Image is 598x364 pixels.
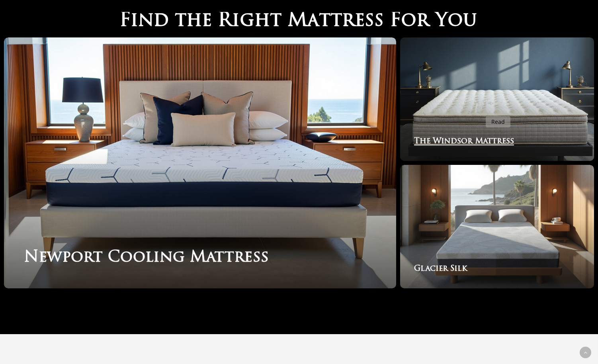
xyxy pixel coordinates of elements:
[186,12,202,31] span: h
[138,12,154,31] span: n
[202,12,212,31] span: e
[119,12,477,31] h2: Find the Right Mattress For You
[175,12,186,31] span: t
[240,12,254,31] span: g
[416,12,429,31] span: r
[254,12,270,31] span: h
[342,12,355,31] span: r
[319,12,330,31] span: t
[463,12,477,31] span: u
[435,12,448,31] span: Y
[270,12,281,31] span: t
[355,12,365,31] span: e
[448,12,463,31] span: o
[131,12,138,31] span: i
[232,12,240,31] span: i
[580,347,591,358] a: Back to top
[390,12,401,31] span: F
[218,12,232,31] span: R
[287,12,307,31] span: M
[365,12,374,31] span: s
[401,12,416,31] span: o
[119,12,131,31] span: F
[330,12,342,31] span: t
[154,12,169,31] span: d
[374,12,384,31] span: s
[307,12,319,31] span: a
